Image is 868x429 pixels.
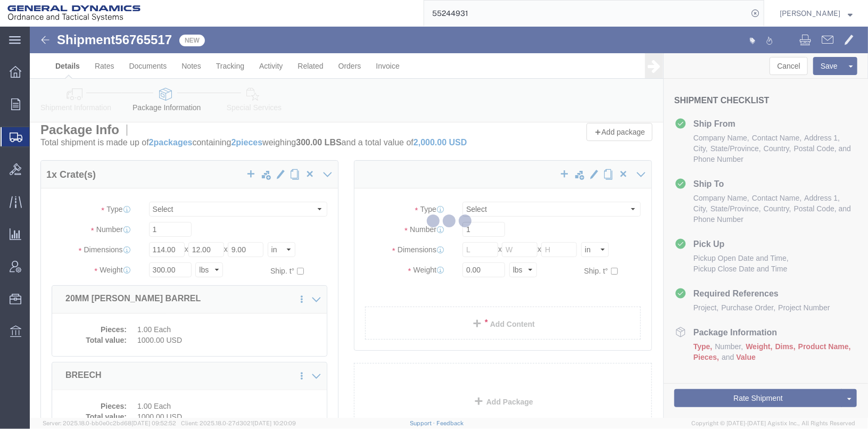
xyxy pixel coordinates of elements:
[410,420,436,426] a: Support
[780,7,840,19] span: Tim Schaffer
[779,7,853,20] button: [PERSON_NAME]
[7,5,140,21] img: logo
[424,1,748,26] input: Search for shipment number, reference number
[253,420,296,426] span: [DATE] 10:20:09
[691,419,855,428] span: Copyright © [DATE]-[DATE] Agistix Inc., All Rights Reserved
[131,420,176,426] span: [DATE] 09:52:52
[436,420,464,426] a: Feedback
[181,420,296,426] span: Client: 2025.18.0-27d3021
[43,420,176,426] span: Server: 2025.18.0-bb0e0c2bd68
